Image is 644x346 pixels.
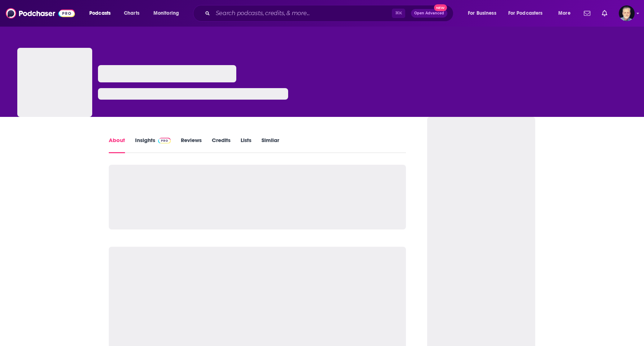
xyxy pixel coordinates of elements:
[553,8,580,19] button: open menu
[619,5,635,21] button: Show profile menu
[84,8,120,19] button: open menu
[619,5,635,21] span: Logged in as JonesLiterary
[261,137,279,153] a: Similar
[558,8,571,18] span: More
[200,5,460,22] div: Search podcasts, credits, & more...
[119,8,144,19] a: Charts
[508,8,543,18] span: For Podcasters
[468,8,496,18] span: For Business
[504,8,553,19] button: open menu
[153,8,179,18] span: Monitoring
[414,12,444,15] span: Open Advanced
[109,137,125,153] a: About
[241,137,251,153] a: Lists
[599,7,610,19] a: Show notifications dropdown
[434,4,447,11] span: New
[89,8,111,18] span: Podcasts
[6,6,75,20] img: Podchaser - Follow, Share and Rate Podcasts
[158,138,171,144] img: Podchaser Pro
[212,137,231,153] a: Credits
[135,137,171,153] a: InsightsPodchaser Pro
[148,8,188,19] button: open menu
[619,5,635,21] img: User Profile
[581,7,593,19] a: Show notifications dropdown
[411,9,447,18] button: Open AdvancedNew
[213,8,392,19] input: Search podcasts, credits, & more...
[463,8,505,19] button: open menu
[392,9,405,18] span: ⌘ K
[124,8,139,18] span: Charts
[181,137,202,153] a: Reviews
